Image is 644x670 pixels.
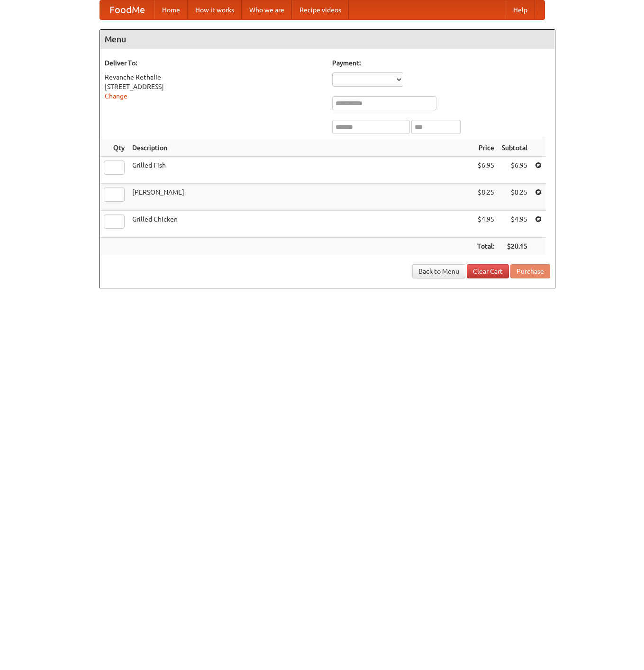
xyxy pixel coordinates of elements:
[473,139,498,157] th: Price
[188,0,242,19] a: How it works
[473,157,498,184] td: $6.95
[154,0,188,19] a: Home
[498,238,531,255] th: $20.15
[128,139,473,157] th: Description
[105,72,323,82] div: Revanche Rethalie
[292,0,349,19] a: Recipe videos
[510,264,550,278] button: Purchase
[128,184,473,211] td: [PERSON_NAME]
[332,58,550,68] h5: Payment:
[498,211,531,238] td: $4.95
[128,211,473,238] td: Grilled Chicken
[100,30,555,49] h4: Menu
[105,58,323,68] h5: Deliver To:
[473,184,498,211] td: $8.25
[412,264,465,278] a: Back to Menu
[506,0,535,19] a: Help
[498,184,531,211] td: $8.25
[498,157,531,184] td: $6.95
[242,0,292,19] a: Who we are
[473,211,498,238] td: $4.95
[105,82,323,91] div: [STREET_ADDRESS]
[498,139,531,157] th: Subtotal
[467,264,509,278] a: Clear Cart
[100,139,128,157] th: Qty
[105,92,127,100] a: Change
[100,0,154,19] a: FoodMe
[128,157,473,184] td: Grilled Fish
[473,238,498,255] th: Total:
